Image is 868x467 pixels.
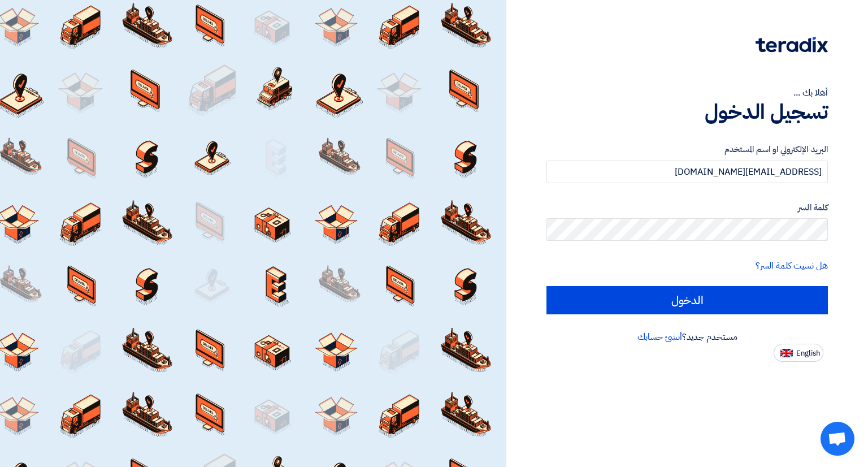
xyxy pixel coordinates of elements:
a: Open chat [821,422,854,456]
label: البريد الإلكتروني او اسم المستخدم [546,143,828,156]
input: الدخول [546,286,828,314]
button: English [774,344,823,362]
span: English [796,349,820,357]
label: كلمة السر [546,201,828,214]
a: أنشئ حسابك [637,330,682,344]
img: en-US.png [780,349,793,357]
h1: تسجيل الدخول [546,100,828,124]
a: هل نسيت كلمة السر؟ [756,259,828,273]
div: أهلا بك ... [546,86,828,100]
input: أدخل بريد العمل الإلكتروني او اسم المستخدم الخاص بك ... [546,161,828,183]
img: Teradix logo [756,37,828,53]
div: مستخدم جديد؟ [546,330,828,344]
